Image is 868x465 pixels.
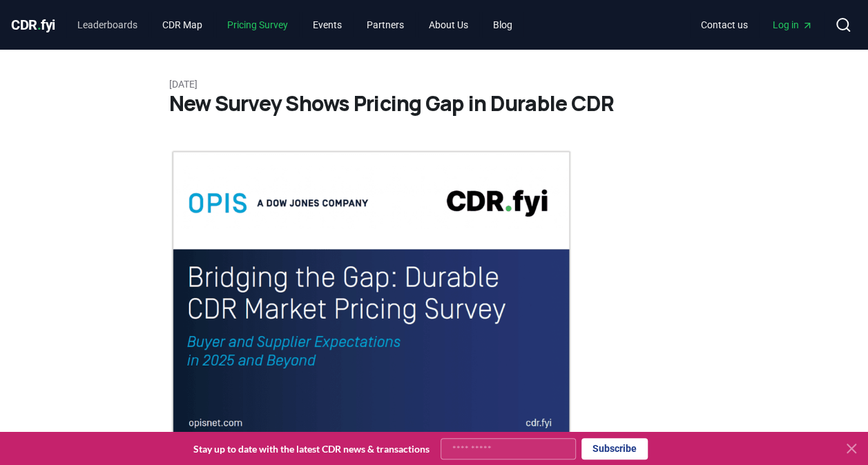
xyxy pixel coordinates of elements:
a: Events [302,12,353,37]
a: Blog [482,12,523,37]
a: CDR Map [151,12,213,37]
span: . [37,17,41,33]
a: Contact us [690,12,759,37]
p: [DATE] [169,77,700,91]
a: CDR.fyi [11,15,55,34]
h1: New Survey Shows Pricing Gap in Durable CDR [169,91,700,116]
nav: Main [690,12,824,37]
a: Pricing Survey [216,12,299,37]
a: Partners [356,12,415,37]
span: CDR fyi [11,17,55,33]
a: About Us [418,12,479,37]
a: Log in [762,12,824,37]
nav: Main [66,12,523,37]
a: Leaderboards [66,12,148,37]
img: blog post image [169,149,573,452]
span: Log in [773,18,813,32]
